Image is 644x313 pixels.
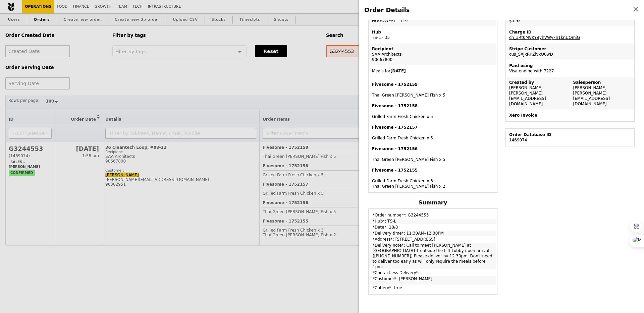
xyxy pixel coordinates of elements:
[506,77,570,109] td: [PERSON_NAME] [PERSON_NAME][EMAIL_ADDRESS][DOMAIN_NAME]
[509,46,631,52] div: Stripe Customer
[372,82,494,98] div: Thai Green [PERSON_NAME] Fish x 5
[369,237,496,242] td: *Address*: [STREET_ADDRESS]
[506,129,634,145] td: 1469074
[509,113,631,118] div: Xero Invoice
[573,80,631,85] div: Salesperson
[372,57,494,62] div: 90667800
[390,69,406,73] b: [DATE]
[506,60,634,76] td: Visa ending with 7227
[372,125,494,141] div: Grilled Farm Fresh Chicken x 5
[509,52,553,57] a: cus_SXjxRKZivkQ0wD
[372,103,494,119] div: Grilled Farm Fresh Chicken x 5
[372,146,494,162] div: Thai Green [PERSON_NAME] Fish x 5
[369,27,496,43] td: TS-L - 35
[571,77,634,109] td: [PERSON_NAME] [PERSON_NAME][EMAIL_ADDRESS][DOMAIN_NAME]
[372,69,494,189] span: Meals for
[509,29,631,35] div: Charge ID
[372,29,494,35] div: Hub
[509,63,631,68] div: Paid using
[369,218,496,224] td: *Hub*: TS-L
[509,132,631,137] div: Order Database ID
[509,35,580,40] a: ch_3Rt0MVKYByhVWyFn1knUOmiG
[369,231,496,236] td: *Delivery time*: 11:30AM–12:30PM
[372,46,494,52] div: Recipient
[372,125,494,130] h4: Fivesome - 1752157
[372,52,494,57] div: SAA Architects
[372,103,494,109] h4: Fivesome - 1752158
[369,285,496,294] td: *Cutlery*: true
[369,209,496,218] td: *Order number*: G3244553
[368,301,497,308] h4: Comments (5)
[369,270,496,275] td: *Contactless Delivery*:
[372,146,494,151] h4: Fivesome - 1752156
[364,6,410,13] span: Order Details
[372,168,494,173] h4: Fivesome - 1752155
[372,82,494,87] h4: Fivesome - 1752159
[368,199,497,206] h4: Summary
[369,276,496,285] td: *Customer*: [PERSON_NAME]
[369,225,496,230] td: *Date*: 18/8
[372,168,494,189] div: Grilled Farm Fresh Chicken x 3 Thai Green [PERSON_NAME] Fish x 2
[509,80,567,85] div: Created by
[369,243,496,269] td: *Delivery note*: Call to meet [PERSON_NAME] at [GEOGRAPHIC_DATA] 1 outside the Lift Lobby upon ar...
